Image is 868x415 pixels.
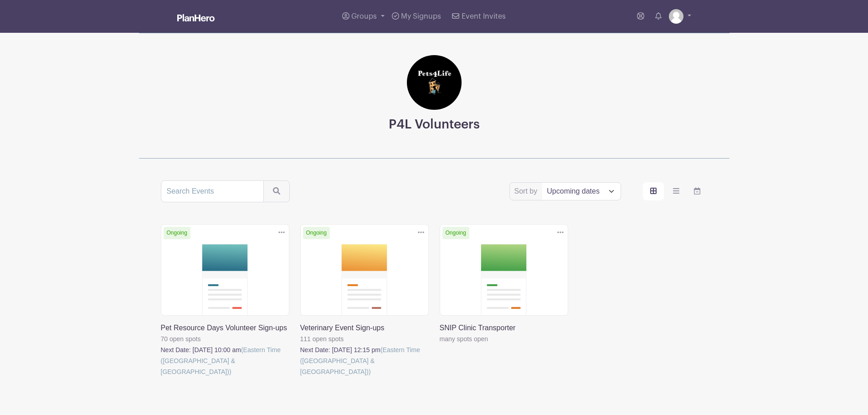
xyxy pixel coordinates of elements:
[161,180,264,202] input: Search Events
[643,182,708,200] div: order and view
[177,14,215,21] img: logo_white-6c42ec7e38ccf1d336a20a19083b03d10ae64f83f12c07503d8b9e83406b4c7d.svg
[351,13,377,20] span: Groups
[407,55,462,110] img: square%20black%20logo%20FB%20profile.jpg
[514,186,540,197] label: Sort by
[462,13,506,20] span: Event Invites
[389,117,480,133] h3: P4L Volunteers
[401,13,441,20] span: My Signups
[669,9,683,24] img: default-ce2991bfa6775e67f084385cd625a349d9dcbb7a52a09fb2fda1e96e2d18dcdb.png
